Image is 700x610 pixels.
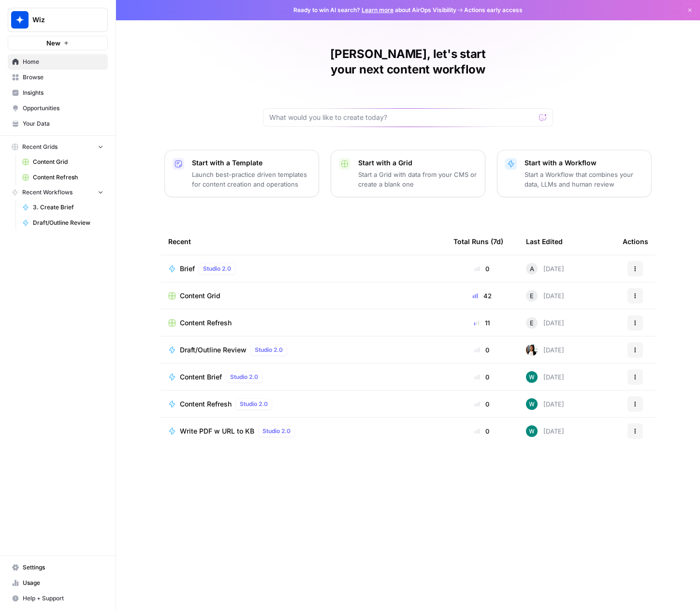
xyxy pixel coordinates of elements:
span: Content Grid [180,291,220,301]
a: Usage [8,575,108,591]
a: Learn more [362,6,394,14]
span: Write PDF w URL to KB [180,426,254,436]
p: Launch best-practice driven templates for content creation and operations [192,170,311,189]
span: Recent Workflows [22,188,73,197]
span: Browse [23,73,103,82]
span: Draft/Outline Review [180,345,247,355]
a: Settings [8,560,108,575]
span: E [530,318,534,328]
a: Opportunities [8,101,108,116]
div: Actions [623,228,648,255]
div: [DATE] [526,290,564,302]
a: Content Refresh [168,318,438,328]
span: Content Grid [33,158,103,166]
div: 0 [453,399,510,409]
span: Opportunities [23,104,103,113]
a: Draft/Outline Review [18,215,108,231]
span: Home [23,58,103,66]
span: Wiz [32,15,91,25]
a: Browse [8,70,108,85]
button: Help + Support [8,591,108,606]
span: Actions early access [464,6,523,15]
div: Total Runs (7d) [453,228,503,255]
h1: [PERSON_NAME], let's start your next content workflow [263,46,553,77]
img: Wiz Logo [11,11,29,29]
a: Insights [8,85,108,101]
a: Write PDF w URL to KBStudio 2.0 [168,425,438,437]
img: vaiar9hhcrg879pubqop5lsxqhgw [526,398,538,410]
img: xqjo96fmx1yk2e67jao8cdkou4un [526,344,538,356]
a: BriefStudio 2.0 [168,263,438,275]
img: vaiar9hhcrg879pubqop5lsxqhgw [526,371,538,383]
div: [DATE] [526,263,564,275]
a: Content Refresh [18,170,108,185]
span: Insights [23,88,103,97]
p: Start with a Grid [358,158,477,168]
img: vaiar9hhcrg879pubqop5lsxqhgw [526,425,538,437]
span: Studio 2.0 [230,373,258,381]
p: Start with a Workflow [525,158,643,168]
span: Your Data [23,119,103,128]
a: Your Data [8,116,108,131]
button: Start with a GridStart a Grid with data from your CMS or create a blank one [331,150,485,197]
a: Content Grid [18,154,108,170]
span: Draft/Outline Review [33,218,103,227]
span: Studio 2.0 [262,427,291,436]
div: Last Edited [526,228,563,255]
span: Studio 2.0 [240,400,268,408]
span: Content Refresh [33,173,103,182]
span: Recent Grids [22,143,58,151]
div: [DATE] [526,398,564,410]
span: E [530,291,534,301]
span: 3. Create Brief [33,203,103,212]
a: Home [8,54,108,70]
p: Start a Grid with data from your CMS or create a blank one [358,170,477,189]
button: Start with a TemplateLaunch best-practice driven templates for content creation and operations [164,150,319,197]
button: Start with a WorkflowStart a Workflow that combines your data, LLMs and human review [497,150,652,197]
div: 11 [453,318,510,328]
div: 42 [453,291,510,301]
div: [DATE] [526,425,564,437]
input: What would you like to create today? [269,113,535,122]
span: Studio 2.0 [203,264,231,273]
div: 0 [453,345,510,355]
span: Content Refresh [180,318,232,328]
a: Content BriefStudio 2.0 [168,371,438,383]
a: 3. Create Brief [18,200,108,215]
span: Content Refresh [180,399,232,409]
div: Recent [168,228,438,255]
button: Workspace: Wiz [8,8,108,32]
button: Recent Workflows [8,185,108,200]
div: 0 [453,264,510,274]
div: [DATE] [526,344,564,356]
button: Recent Grids [8,140,108,154]
a: Content Grid [168,291,438,301]
span: Help + Support [23,594,103,603]
span: New [46,38,60,48]
span: Studio 2.0 [255,346,283,354]
span: Brief [180,264,195,274]
a: Draft/Outline ReviewStudio 2.0 [168,344,438,356]
div: 0 [453,372,510,382]
span: Settings [23,563,103,572]
p: Start a Workflow that combines your data, LLMs and human review [525,170,643,189]
a: Content RefreshStudio 2.0 [168,398,438,410]
div: [DATE] [526,317,564,329]
span: Ready to win AI search? about AirOps Visibility [293,6,456,15]
div: 0 [453,426,510,436]
span: A [530,264,534,274]
div: [DATE] [526,371,564,383]
span: Usage [23,579,103,587]
p: Start with a Template [192,158,311,168]
button: New [8,36,108,50]
span: Content Brief [180,372,222,382]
